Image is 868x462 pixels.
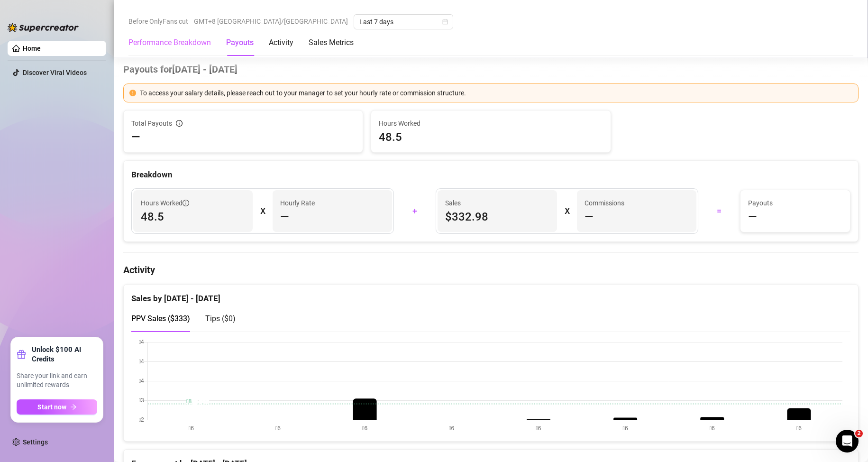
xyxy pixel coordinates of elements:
[359,15,448,29] span: Last 7 days
[32,345,97,364] strong: Unlock $100 AI Credits
[141,209,245,224] span: 48.5
[748,198,842,208] span: Payouts
[280,198,315,208] article: Hourly Rate
[128,14,188,28] span: Before OnlyFans cut
[280,209,289,224] span: —
[128,37,211,48] div: Performance Breakdown
[131,129,140,145] span: —
[17,399,97,415] button: Start nowarrow-right
[269,37,293,48] div: Activity
[129,90,136,96] span: exclamation-circle
[123,263,859,277] h4: Activity
[131,285,850,305] div: Sales by [DATE] - [DATE]
[37,403,66,411] span: Start now
[704,203,734,219] div: =
[379,129,603,145] span: 48.5
[176,120,183,127] span: info-circle
[140,88,852,98] div: To access your salary details, please reach out to your manager to set your hourly rate or commis...
[23,438,48,446] a: Settings
[855,430,863,437] span: 2
[565,203,569,219] div: X
[585,198,624,208] article: Commissions
[400,203,430,219] div: +
[748,209,757,224] span: —
[123,63,859,76] h4: Payouts for [DATE] - [DATE]
[131,118,172,129] span: Total Payouts
[379,118,603,129] span: Hours Worked
[17,371,97,390] span: Share your link and earn unlimited rewards
[205,314,236,323] span: Tips ( $0 )
[23,69,87,76] a: Discover Viral Videos
[131,168,850,181] div: Breakdown
[442,19,448,25] span: calendar
[23,45,41,52] a: Home
[226,37,254,48] div: Payouts
[141,198,189,208] span: Hours Worked
[194,14,348,28] span: GMT+8 [GEOGRAPHIC_DATA]/[GEOGRAPHIC_DATA]
[585,209,594,224] span: —
[445,209,549,224] span: $332.98
[260,203,265,219] div: X
[70,404,77,410] span: arrow-right
[836,430,859,453] iframe: Intercom live chat
[183,200,189,206] span: info-circle
[17,350,26,359] span: gift
[445,198,549,208] span: Sales
[309,37,354,48] div: Sales Metrics
[8,23,79,32] img: logo-BBDzfeDw.svg
[131,314,190,323] span: PPV Sales ( $333 )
